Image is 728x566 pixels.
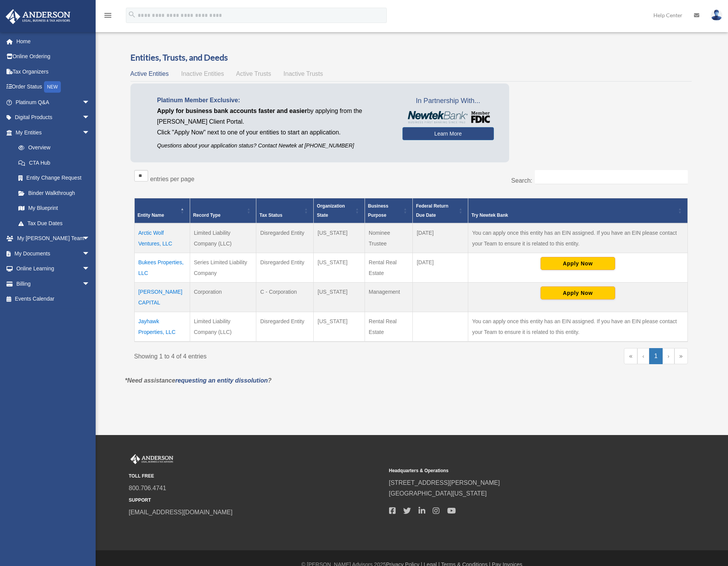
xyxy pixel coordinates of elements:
span: arrow_drop_down [82,246,98,262]
span: Tax Status [259,213,282,218]
td: Limited Liability Company (LLC) [190,312,256,342]
label: entries per page [150,176,195,182]
th: Entity Name: Activate to invert sorting [134,198,190,224]
td: Bukees Properties, LLC [134,253,190,283]
span: Federal Return Due Date [416,203,448,218]
span: Inactive Entities [181,70,224,77]
p: by applying from the [PERSON_NAME] Client Portal. [157,106,391,127]
a: Overview [11,140,94,155]
td: You can apply once this entity has an EIN assigned. If you have an EIN please contact your Team t... [468,312,687,342]
td: Jayhawk Properties, LLC [134,312,190,342]
td: You can apply once this entity has an EIN assigned. If you have an EIN please contact your Team t... [468,223,687,253]
p: Platinum Member Exclusive: [157,95,391,106]
th: Business Purpose: Activate to sort [365,198,413,224]
a: Events Calendar [5,291,101,307]
td: Rental Real Estate [365,253,413,283]
a: [STREET_ADDRESS][PERSON_NAME] [389,479,500,486]
a: menu [103,13,112,20]
a: Binder Walkthrough [11,185,98,201]
a: Online Ordering [5,49,101,64]
a: Platinum Q&Aarrow_drop_down [5,95,101,110]
img: Anderson Advisors Platinum Portal [129,454,175,464]
td: [US_STATE] [314,223,365,253]
div: Try Newtek Bank [471,211,676,220]
button: Apply Now [541,286,615,299]
div: Showing 1 to 4 of 4 entries [134,348,406,362]
a: 1 [649,348,663,364]
td: Nominee Trustee [365,223,413,253]
a: Order StatusNEW [5,79,101,95]
td: Disregarded Entity [256,312,314,342]
img: Anderson Advisors Platinum Portal [3,9,73,24]
td: Arctic Wolf Ventures, LLC [134,223,190,253]
span: Record Type [193,213,221,218]
span: arrow_drop_down [82,276,98,292]
span: Business Purpose [368,203,388,218]
a: My [PERSON_NAME] Teamarrow_drop_down [5,231,101,246]
button: Apply Now [541,257,615,270]
td: [DATE] [413,223,468,253]
a: My Blueprint [11,201,98,216]
a: [EMAIL_ADDRESS][DOMAIN_NAME] [129,509,233,515]
span: arrow_drop_down [82,125,98,141]
a: [GEOGRAPHIC_DATA][US_STATE] [389,490,487,497]
a: Last [674,348,688,364]
th: Tax Status: Activate to sort [256,198,314,224]
h3: Entities, Trusts, and Deeds [130,52,692,64]
td: [US_STATE] [314,312,365,342]
span: arrow_drop_down [82,261,98,277]
label: Search: [511,177,532,184]
span: Active Entities [130,70,169,77]
span: arrow_drop_down [82,95,98,110]
a: Previous [637,348,649,364]
a: My Entitiesarrow_drop_down [5,125,98,140]
a: Next [663,348,674,364]
td: Management [365,283,413,312]
td: [PERSON_NAME] CAPITAL [134,283,190,312]
th: Try Newtek Bank : Activate to sort [468,198,687,224]
span: Organization State [317,203,345,218]
img: User Pic [711,10,722,21]
th: Federal Return Due Date: Activate to sort [413,198,468,224]
td: Disregarded Entity [256,253,314,283]
em: *Need assistance ? [125,377,272,384]
i: menu [103,11,112,20]
a: Entity Change Request [11,170,98,186]
th: Record Type: Activate to sort [190,198,256,224]
span: In Partnership With... [402,95,494,107]
span: Active Trusts [236,70,271,77]
a: Digital Productsarrow_drop_down [5,110,101,125]
img: NewtekBankLogoSM.png [406,111,490,123]
a: My Documentsarrow_drop_down [5,246,101,261]
p: Click "Apply Now" next to one of your entities to start an application. [157,127,391,138]
a: Tax Due Dates [11,216,98,231]
td: Disregarded Entity [256,223,314,253]
a: 800.706.4741 [129,485,166,491]
td: Rental Real Estate [365,312,413,342]
a: requesting an entity dissolution [175,377,268,384]
small: TOLL FREE [129,472,384,480]
div: NEW [44,81,61,93]
a: Online Learningarrow_drop_down [5,261,101,276]
small: Headquarters & Operations [389,467,644,475]
a: Tax Organizers [5,64,101,79]
small: SUPPORT [129,496,384,504]
span: arrow_drop_down [82,231,98,247]
p: Questions about your application status? Contact Newtek at [PHONE_NUMBER] [157,141,391,150]
span: Inactive Trusts [283,70,323,77]
a: Learn More [402,127,494,140]
td: C - Corporation [256,283,314,312]
a: Home [5,34,101,49]
td: Limited Liability Company (LLC) [190,223,256,253]
a: CTA Hub [11,155,98,170]
td: [US_STATE] [314,283,365,312]
a: Billingarrow_drop_down [5,276,101,291]
a: First [624,348,637,364]
td: [US_STATE] [314,253,365,283]
i: search [128,10,136,19]
span: Apply for business bank accounts faster and easier [157,108,307,114]
td: [DATE] [413,253,468,283]
th: Organization State: Activate to sort [314,198,365,224]
td: Series Limited Liability Company [190,253,256,283]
